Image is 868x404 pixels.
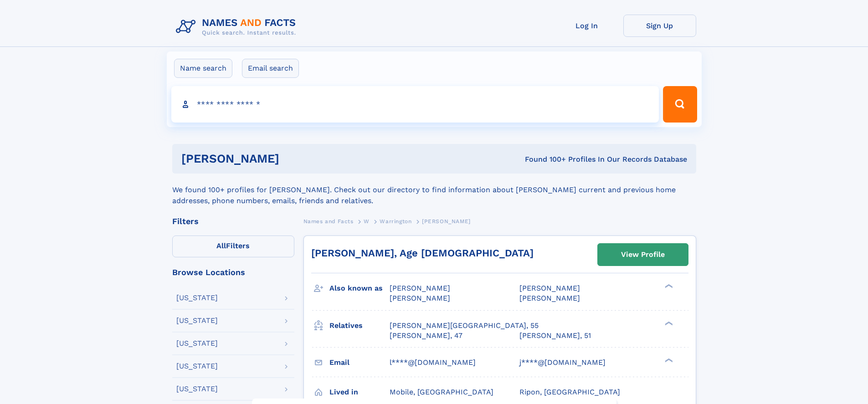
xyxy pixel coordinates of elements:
[364,215,370,227] a: W
[598,244,688,266] a: View Profile
[176,340,218,347] div: [US_STATE]
[390,388,493,396] span: Mobile, [GEOGRAPHIC_DATA]
[519,388,620,396] span: Ripon, [GEOGRAPHIC_DATA]
[172,15,303,39] img: Logo Names and Facts
[242,59,299,78] label: Email search
[329,281,390,296] h3: Also known as
[663,320,673,326] div: ❯
[364,218,370,225] span: W
[663,86,697,123] button: Search Button
[171,86,659,123] input: search input
[172,174,696,206] div: We found 100+ profiles for [PERSON_NAME]. Check out our directory to find information about [PERS...
[663,357,673,363] div: ❯
[174,59,232,78] label: Name search
[176,363,218,370] div: [US_STATE]
[176,294,218,302] div: [US_STATE]
[390,331,462,341] a: [PERSON_NAME], 47
[390,284,450,292] span: [PERSON_NAME]
[550,15,623,37] a: Log In
[390,321,539,331] a: [PERSON_NAME][GEOGRAPHIC_DATA], 55
[402,154,687,164] div: Found 100+ Profiles In Our Records Database
[663,283,673,289] div: ❯
[519,284,580,292] span: [PERSON_NAME]
[329,318,390,333] h3: Relatives
[623,15,696,37] a: Sign Up
[181,153,402,164] h1: [PERSON_NAME]
[380,215,411,227] a: Warrington
[172,268,294,276] div: Browse Locations
[172,235,294,257] label: Filters
[390,294,450,302] span: [PERSON_NAME]
[172,217,294,225] div: Filters
[380,218,411,225] span: Warrington
[176,385,218,393] div: [US_STATE]
[329,355,390,370] h3: Email
[519,294,580,302] span: [PERSON_NAME]
[311,247,534,259] a: [PERSON_NAME], Age [DEMOGRAPHIC_DATA]
[303,215,354,227] a: Names and Facts
[422,218,471,225] span: [PERSON_NAME]
[519,331,591,341] a: [PERSON_NAME], 51
[176,317,218,324] div: [US_STATE]
[621,244,665,265] div: View Profile
[329,384,390,400] h3: Lived in
[216,241,226,250] span: All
